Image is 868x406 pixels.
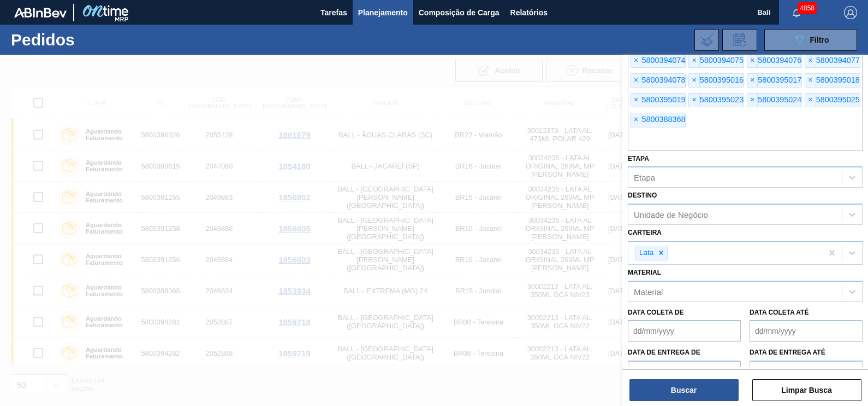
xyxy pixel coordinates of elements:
label: Data de Entrega até [750,349,825,356]
span: 4858 [798,2,817,14]
div: Unidade de Negócio [634,210,708,219]
span: × [747,54,758,67]
div: 5800395016 [688,73,744,88]
div: 5800395019 [631,93,686,107]
div: 5800395025 [805,93,860,107]
span: Relatórios [510,6,548,19]
input: dd/mm/yyyy [628,320,741,342]
div: 5800395024 [747,93,802,107]
div: 5800388368 [631,113,686,127]
span: Composição de Carga [419,6,500,19]
div: Etapa [634,173,655,182]
label: Carteira [628,229,662,236]
div: Material [634,287,663,296]
label: Data de Entrega de [628,349,700,356]
div: 5800395018 [805,73,860,88]
input: dd/mm/yyyy [750,320,863,342]
label: Data coleta até [750,309,808,316]
button: Notificações [779,5,814,20]
div: 5800395017 [747,73,802,88]
input: dd/mm/yyyy [628,361,741,382]
span: × [805,74,816,87]
div: 5800394075 [688,54,744,68]
span: × [631,54,641,67]
div: 5800394074 [631,54,686,68]
div: 5800395023 [688,93,744,107]
label: Data coleta de [628,309,683,316]
span: × [747,74,758,87]
input: dd/mm/yyyy [750,361,863,382]
span: × [631,113,641,126]
span: × [689,74,699,87]
span: × [689,94,699,107]
span: × [805,94,816,107]
div: Lata [636,246,655,260]
div: Solicitação de Revisão de Pedidos [722,29,757,51]
h1: Pedidos [11,33,169,46]
label: Material [628,269,661,276]
span: × [689,54,699,67]
img: TNhmsLtSVTkK8tSr43FrP2fwEKptu5GPRR3wAAAABJRU5ErkJggg== [14,8,67,18]
label: Etapa [628,155,649,163]
span: Filtro [810,36,829,44]
button: Filtro [764,29,857,51]
label: Destino [628,192,657,199]
span: × [805,54,816,67]
div: 5800394076 [747,54,802,68]
div: Importar Negociações dos Pedidos [694,29,719,51]
span: × [631,94,641,107]
div: 5800394077 [805,54,860,68]
img: Logout [844,6,857,19]
span: × [631,74,641,87]
div: 5800394078 [631,73,686,88]
span: × [747,94,758,107]
span: Planejamento [358,6,408,19]
span: Tarefas [320,6,347,19]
